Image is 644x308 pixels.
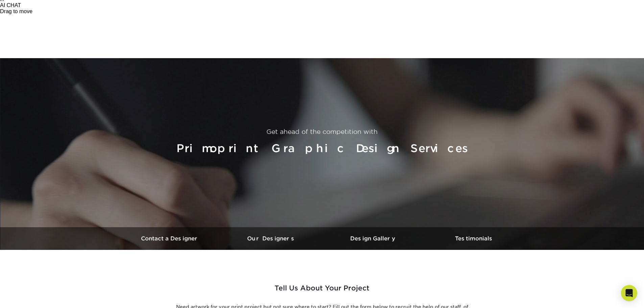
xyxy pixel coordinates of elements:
a: Design Gallery [322,227,424,250]
h3: Contact a Designer [119,235,221,242]
a: Testimonials [424,227,525,250]
h3: Our Designers [221,235,322,242]
h3: Testimonials [424,235,525,242]
div: Open Intercom Messenger [621,285,637,301]
a: Our Designers [221,227,322,250]
h1: Primoprint Graphic Design Services [122,139,522,158]
h3: Design Gallery [322,235,424,242]
a: Contact a Designer [119,227,221,250]
h2: Tell Us About Your Project [170,282,474,300]
p: Get ahead of the competition with [122,127,522,137]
